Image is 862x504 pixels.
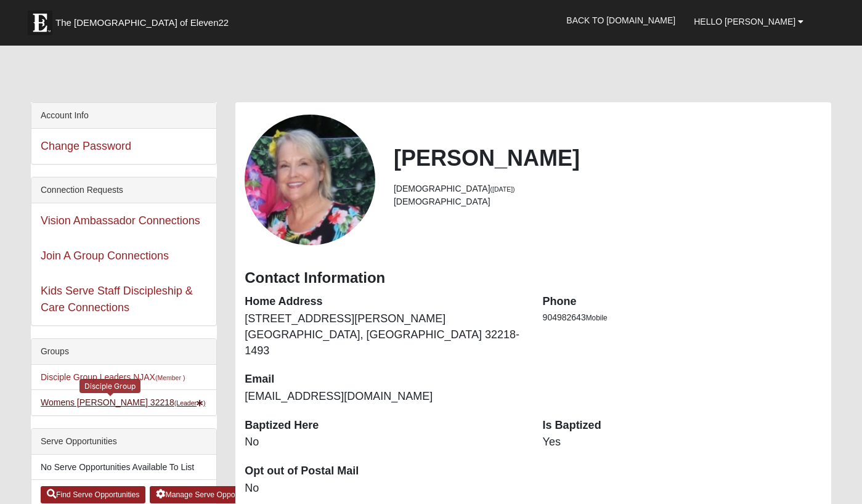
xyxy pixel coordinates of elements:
li: 904982643 [543,311,822,324]
span: The [DEMOGRAPHIC_DATA] of Eleven22 [55,17,229,29]
a: Change Password [41,140,131,152]
li: [DEMOGRAPHIC_DATA] [394,182,822,195]
div: Account Info [31,103,216,129]
small: (Member ) [155,374,185,381]
a: Womens [PERSON_NAME] 32218(Leader) [41,397,206,407]
div: Serve Opportunities [31,429,216,455]
a: Disciple Group Leaders NJAX(Member ) [41,372,185,382]
a: The [DEMOGRAPHIC_DATA] of Eleven22 [22,4,268,35]
h3: Contact Information [245,269,822,287]
dt: Email [245,372,524,388]
dd: Yes [543,434,822,450]
li: No Serve Opportunities Available To List [31,455,216,480]
dd: No [245,481,524,497]
small: ([DATE]) [490,185,515,193]
a: Vision Ambassador Connections [41,214,200,227]
dt: Home Address [245,294,524,310]
a: Hello [PERSON_NAME] [685,6,813,37]
a: Back to [DOMAIN_NAME] [557,5,685,36]
img: Eleven22 logo [28,10,52,35]
span: Hello [PERSON_NAME] [694,17,795,26]
dd: [EMAIL_ADDRESS][DOMAIN_NAME] [245,389,524,405]
dt: Baptized Here [245,418,524,434]
dt: Is Baptized [543,418,822,434]
dd: [STREET_ADDRESS][PERSON_NAME] [GEOGRAPHIC_DATA], [GEOGRAPHIC_DATA] 32218-1493 [245,311,524,359]
a: Find Serve Opportunities [41,486,146,503]
div: Connection Requests [31,177,216,203]
li: [DEMOGRAPHIC_DATA] [394,195,822,208]
h2: [PERSON_NAME] [394,145,822,171]
small: (Leader ) [174,399,206,407]
dt: Opt out of Postal Mail [245,463,524,479]
span: Mobile [586,314,608,322]
a: Manage Serve Opportunities [150,486,267,503]
div: Groups [31,339,216,365]
dt: Phone [543,294,822,310]
a: Join A Group Connections [41,250,169,262]
a: Kids Serve Staff Discipleship & Care Connections [41,285,193,314]
a: View Fullsize Photo [245,115,375,245]
div: Disciple Group [79,379,140,393]
dd: No [245,434,524,450]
